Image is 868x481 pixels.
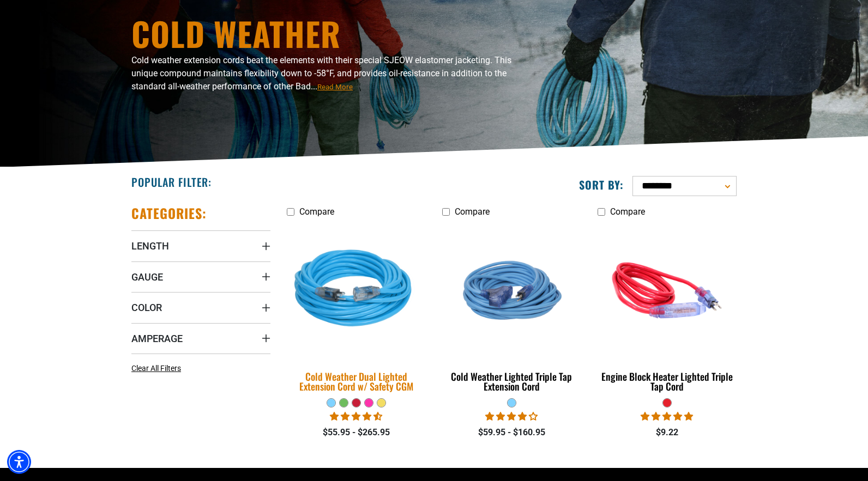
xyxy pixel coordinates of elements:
[598,426,737,439] div: $9.22
[598,228,736,353] img: red
[131,323,270,354] summary: Amperage
[131,55,511,92] span: Cold weather extension cords beat the elements with their special SJEOW elastomer jacketing. This...
[131,261,270,292] summary: Gauge
[131,240,169,252] span: Length
[455,206,490,217] span: Compare
[579,178,624,192] label: Sort by:
[131,230,270,261] summary: Length
[131,17,529,50] h1: Cold Weather
[443,228,580,353] img: Light Blue
[485,411,538,422] span: 4.18 stars
[598,222,737,398] a: red Engine Block Heater Lighted Triple Tap Cord
[131,205,207,222] h2: Categories:
[317,83,353,91] span: Read More
[287,426,426,439] div: $55.95 - $265.95
[442,426,581,439] div: $59.95 - $160.95
[610,206,645,217] span: Compare
[287,372,426,391] div: Cold Weather Dual Lighted Extension Cord w/ Safety CGM
[131,364,181,373] span: Clear All Filters
[131,175,212,189] h2: Popular Filter:
[442,372,581,391] div: Cold Weather Lighted Triple Tap Extension Cord
[299,206,334,217] span: Compare
[7,450,31,474] div: Accessibility Menu
[330,411,382,422] span: 4.61 stars
[280,221,433,360] img: Light Blue
[598,372,737,391] div: Engine Block Heater Lighted Triple Tap Cord
[131,301,162,314] span: Color
[131,271,163,283] span: Gauge
[641,411,693,422] span: 5.00 stars
[287,222,426,398] a: Light Blue Cold Weather Dual Lighted Extension Cord w/ Safety CGM
[131,363,185,374] a: Clear All Filters
[131,292,270,322] summary: Color
[131,332,183,345] span: Amperage
[442,222,581,398] a: Light Blue Cold Weather Lighted Triple Tap Extension Cord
